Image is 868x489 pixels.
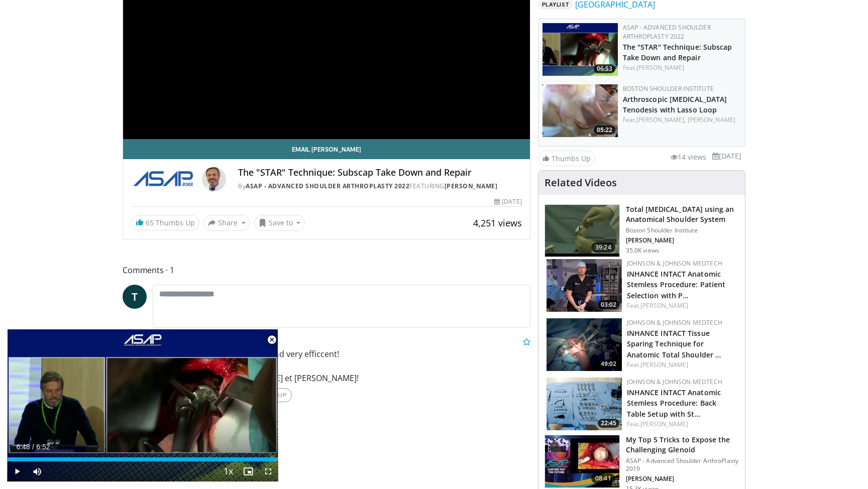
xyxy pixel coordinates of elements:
[16,443,30,451] span: 6:48
[627,420,737,429] div: Feat.
[542,23,618,76] img: 0e230224-c4f6-40e4-ad7e-0c17de49e664.150x105_q85_crop-smart_upscale.jpg
[545,177,617,189] h4: Related Videos
[218,461,238,481] button: Playback Rate
[547,259,622,312] a: 03:02
[494,197,521,206] div: [DATE]
[598,359,619,369] span: 49:02
[627,318,722,327] a: Johnson & Johnson MedTech
[712,151,741,162] li: [DATE]
[254,215,305,231] button: Save to
[258,461,278,481] button: Fullscreen
[238,167,521,178] h4: The "STAR" Technique: Subscap Take Down and Repair
[7,461,27,481] button: Play
[202,167,226,191] img: Avatar
[640,301,688,310] a: [PERSON_NAME]
[626,247,659,255] p: 35.0K views
[627,328,722,359] a: INHANCE INTACT Tissue Sparing Technique for Anatomic Total Shoulder …
[594,126,615,135] span: 05:22
[473,217,522,229] span: 4,251 views
[545,435,619,487] img: b61a968a-1fa8-450f-8774-24c9f99181bb.150x105_q85_crop-smart_upscale.jpg
[623,115,741,125] div: Feat.
[594,64,615,73] span: 06:53
[131,215,199,230] a: 65 Thumbs Up
[627,259,722,268] a: Johnson & Johnson MedTech
[238,461,258,481] button: Enable picture-in-picture mode
[627,388,721,418] a: INHANCE INTACT Anatomic Stemless Procedure: Back Table Setup with St…
[262,329,282,350] button: Close
[542,84,618,137] a: 05:22
[445,182,498,190] a: [PERSON_NAME]
[636,115,686,124] a: [PERSON_NAME],
[203,215,250,231] button: Share
[627,378,722,386] a: Johnson & Johnson MedTech
[626,226,739,234] p: Boston Shoulder Institute
[598,300,619,309] span: 03:02
[542,23,618,76] a: 06:53
[547,378,622,430] a: 22:45
[7,457,278,461] div: Progress Bar
[591,242,615,253] span: 39:24
[123,264,530,277] span: Comments 1
[626,236,739,244] p: [PERSON_NAME]
[27,461,47,481] button: Mute
[627,269,726,300] a: INHANCE INTACT Anatomic Stemless Procedure: Patient Selection with P…
[7,329,278,482] video-js: Video Player
[640,360,688,369] a: [PERSON_NAME]
[627,360,737,370] div: Feat.
[36,443,50,451] span: 6:52
[636,63,684,72] a: [PERSON_NAME]
[146,218,154,227] span: 65
[623,42,732,62] a: The "STAR" Technique: Subscap Take Down and Repair
[538,151,595,166] a: Thumbs Up
[671,152,706,163] li: 14 views
[131,167,198,191] img: ASAP - Advanced Shoulder ArthroPlasty 2022
[32,443,34,451] span: /
[640,420,688,428] a: [PERSON_NAME]
[153,348,530,384] p: Great technique, reproducible and very efficcent! Thanks to the authors! Un grand merci à [PERSON...
[627,301,737,310] div: Feat.
[623,94,727,114] a: Arthroscopic [MEDICAL_DATA] Tenodesis with Lasso Loop
[688,115,735,124] a: [PERSON_NAME]
[545,205,619,257] img: 38824_0000_3.png.150x105_q85_crop-smart_upscale.jpg
[623,84,714,93] a: Boston Shoulder Institute
[626,457,739,473] p: ASAP - Advanced Shoulder ArthroPlasty 2019
[238,182,521,191] div: By FEATURING
[591,473,615,483] span: 08:41
[542,84,618,137] img: 2cf5d86b-dcb9-487b-aa84-707845ab2052.150x105_q85_crop-smart_upscale.jpg
[545,204,739,258] a: 39:24 Total [MEDICAL_DATA] using an Anatomical Shoulder System Boston Shoulder Institute [PERSON_...
[547,259,622,312] img: 8c9576da-f4c2-4ad1-9140-eee6262daa56.png.150x105_q85_crop-smart_upscale.png
[547,318,622,371] img: be772085-eebf-4ea1-ae5e-6ff3058a57ae.150x105_q85_crop-smart_upscale.jpg
[626,475,739,483] p: [PERSON_NAME]
[626,435,739,455] h3: My Top 5 Tricks to Expose the Challenging Glenoid
[246,182,409,190] a: ASAP - Advanced Shoulder ArthroPlasty 2022
[623,63,741,72] div: Feat.
[598,419,619,428] span: 22:45
[623,23,711,41] a: ASAP - Advanced Shoulder ArthroPlasty 2022
[123,285,147,309] a: T
[123,139,530,159] a: Email [PERSON_NAME]
[626,204,739,224] h3: Total [MEDICAL_DATA] using an Anatomical Shoulder System
[547,318,622,371] a: 49:02
[547,378,622,430] img: 5493ac88-9e78-43fb-9cf2-5713838c1a07.png.150x105_q85_crop-smart_upscale.png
